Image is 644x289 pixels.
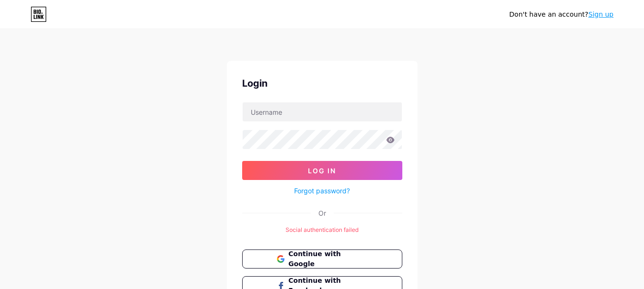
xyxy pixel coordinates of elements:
div: Login [242,76,402,90]
button: Log In [242,161,402,180]
div: Or [318,208,326,218]
a: Sign up [588,10,613,18]
div: Social authentication failed [242,226,402,234]
input: Username [243,102,402,121]
a: Forgot password? [294,186,350,196]
button: Continue with Google [242,249,402,269]
span: Continue with Google [288,249,367,269]
span: Log In [308,167,336,175]
div: Don't have an account? [509,10,613,20]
